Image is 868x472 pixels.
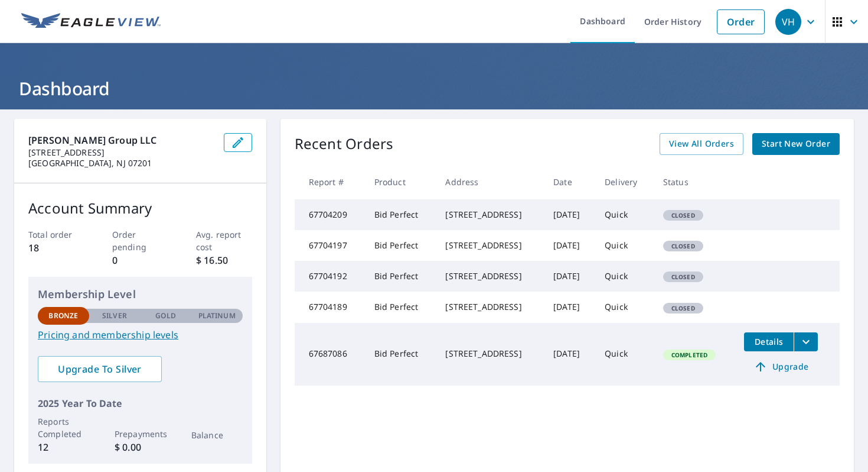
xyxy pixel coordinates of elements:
[365,292,436,322] td: Bid Perfect
[295,230,365,261] td: 67704197
[38,328,243,342] a: Pricing and membership levels
[295,164,365,199] th: Report #
[365,199,436,230] td: Bid Perfect
[595,164,654,199] th: Delivery
[112,228,168,253] p: Order pending
[295,199,365,230] td: 67704209
[669,137,734,151] span: View All Orders
[47,363,152,376] span: Upgrade To Silver
[28,228,84,241] p: Total order
[38,440,89,454] p: 12
[654,164,735,199] th: Status
[38,396,243,410] p: 2025 Year To Date
[115,440,166,454] p: $ 0.00
[28,198,252,219] p: Account Summary
[196,253,252,267] p: $ 16.50
[295,323,365,386] td: 67687086
[21,13,161,31] img: EV Logo
[102,311,127,321] p: Silver
[365,230,436,261] td: Bid Perfect
[112,253,168,267] p: 0
[544,292,595,322] td: [DATE]
[744,332,794,351] button: detailsBtn-67687086
[365,164,436,199] th: Product
[751,360,811,374] span: Upgrade
[48,311,78,321] p: Bronze
[595,230,654,261] td: Quick
[295,133,394,155] p: Recent Orders
[28,147,214,158] p: [STREET_ADDRESS]
[115,428,166,440] p: Prepayments
[14,76,854,101] h1: Dashboard
[28,241,84,255] p: 18
[436,164,544,199] th: Address
[445,209,534,221] div: [STREET_ADDRESS]
[762,137,830,151] span: Start New Order
[365,261,436,292] td: Bid Perfect
[595,292,654,322] td: Quick
[38,286,243,302] p: Membership Level
[544,261,595,292] td: [DATE]
[198,311,236,321] p: Platinum
[544,199,595,230] td: [DATE]
[664,242,702,250] span: Closed
[38,415,89,440] p: Reports Completed
[744,357,818,376] a: Upgrade
[445,270,534,282] div: [STREET_ADDRESS]
[664,304,702,312] span: Closed
[595,199,654,230] td: Quick
[717,9,765,34] a: Order
[295,292,365,322] td: 67704189
[295,261,365,292] td: 67704192
[28,133,214,147] p: [PERSON_NAME] Group LLC
[775,9,801,35] div: VH
[196,228,252,253] p: Avg. report cost
[544,230,595,261] td: [DATE]
[28,158,214,169] p: [GEOGRAPHIC_DATA], NJ 07201
[38,356,162,382] a: Upgrade To Silver
[660,133,743,155] a: View All Orders
[595,261,654,292] td: Quick
[445,240,534,251] div: [STREET_ADDRESS]
[544,164,595,199] th: Date
[751,336,787,347] span: Details
[595,323,654,386] td: Quick
[445,348,534,360] div: [STREET_ADDRESS]
[191,429,243,441] p: Balance
[664,351,714,359] span: Completed
[752,133,840,155] a: Start New Order
[155,311,175,321] p: Gold
[544,323,595,386] td: [DATE]
[664,273,702,281] span: Closed
[445,301,534,313] div: [STREET_ADDRESS]
[365,323,436,386] td: Bid Perfect
[794,332,818,351] button: filesDropdownBtn-67687086
[664,211,702,219] span: Closed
